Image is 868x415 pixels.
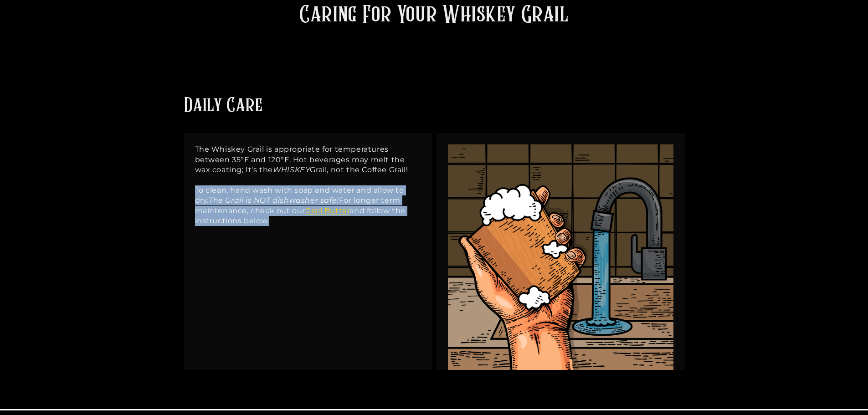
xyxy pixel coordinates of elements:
[257,0,612,31] h2: Caring For Your Whiskey Grail
[184,93,263,119] h2: Daily Care
[209,196,339,205] em: The Grail is NOT dishwasher safe!
[305,206,349,215] a: Grail Butter
[273,165,310,174] em: WHISKEY
[195,144,421,226] p: The Whiskey Grail is appropriate for temperatures between 35°F and 120°F. Hot beverages may melt ...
